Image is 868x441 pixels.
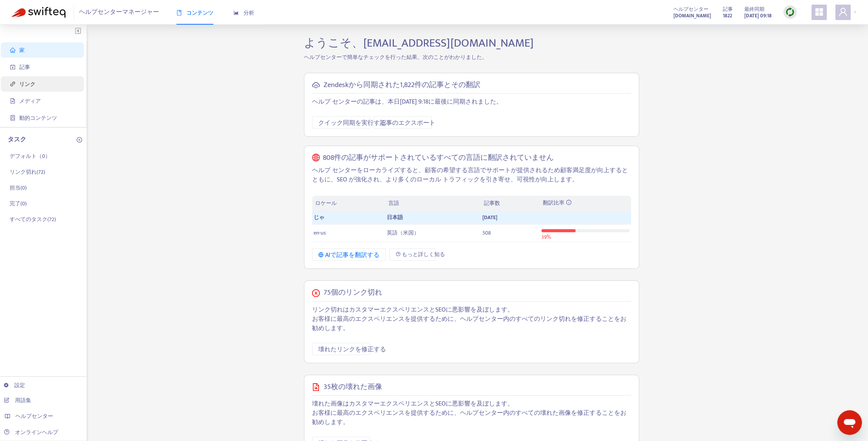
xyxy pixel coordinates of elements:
[243,10,254,16] font: 分析
[723,5,733,13] font: 記事
[422,79,480,91] font: の記事とその翻訳
[312,408,626,428] font: お客様に最高のエクスペリエンスを提供するために、ヘルプセンター内のすべての壊れた画像を修正することをお勧めします。
[374,116,431,129] button: 記事のエクスポート
[400,97,496,107] font: [DATE] 9:18に最後に同期されました
[25,199,27,208] font: )
[10,183,20,192] font: 担当
[312,81,320,89] span: クラウド同期
[19,47,25,53] font: 家
[380,118,435,128] font: 記事のエクスポート
[10,199,20,208] font: 完了
[318,118,386,128] font: クイック同期を実行する
[8,134,26,145] font: タスク
[10,81,15,87] span: リンク
[19,81,35,87] font: リンク
[400,79,422,91] font: 1,822件
[15,413,53,419] font: ヘルプセンター
[323,152,349,164] font: 808件の
[387,228,419,237] font: 英語（米国）
[312,248,386,261] button: AIで記事を翻訳する
[482,228,491,237] font: 508
[496,97,502,107] font: 。
[10,47,15,53] span: 家
[814,7,824,17] span: アプリストア
[37,152,42,161] font: （
[54,215,56,224] font: )
[22,183,25,192] font: 0
[837,410,862,435] iframe: メッセージングウィンドウを開くボタン
[314,228,326,237] font: en-us
[325,250,379,260] font: AIで記事を翻訳する
[387,213,403,222] font: 日本語
[484,199,500,208] font: 記事数
[324,287,338,298] font: 75個
[304,34,363,53] font: ようこそ、
[10,168,37,176] font: リンク切れ
[785,7,795,17] img: sync.dc5367851b00ba804db3.png
[42,152,45,161] font: 0
[38,168,44,176] font: 72
[318,344,386,355] font: 壊れたリンクを修正する
[37,168,38,176] font: (
[312,154,320,163] span: グローバル
[312,165,628,185] font: ヘルプ センターをローカライズすると、顧客の希望する言語でサポートが提供されるため顧客満足度が向上するとともに、SEO が強化され、より多くのローカル トラフィックを引き寄せ、可視性が向上します。
[45,152,50,161] font: ）
[304,53,487,62] font: ヘルプセンターで簡単なチェックを行った結果、次のことがわかりました。
[482,213,497,222] font: [DATE]
[744,5,764,13] font: 最終同期
[312,314,626,334] font: お客様に最高のエクスペリエンスを提供するために、ヘルプセンター内のすべてのリンク切れを修正することをお勧めします。
[10,215,47,224] font: すべてのタスク
[312,305,514,315] font: リンク切れはカスタマーエクスペリエンスとSEOに悪影響を及ぼします。
[19,64,30,70] font: 記事
[233,10,239,15] span: 面グラフ
[312,116,370,129] button: クイック同期を実行する
[324,79,400,91] font: Zendeskから同期された
[77,137,82,143] span: プラス円
[312,289,320,297] span: クローズサークル
[4,397,31,403] a: 用語集
[10,152,37,161] font: デフォルト
[20,199,22,208] font: (
[12,7,65,18] img: スウィフテック
[390,248,436,261] a: もっと詳しく知る
[312,399,514,409] font: 壊れた画像はカスタマーエクスペリエンスとSEOに悪影響を及ぼします。
[49,215,54,224] font: 72
[122,7,159,17] font: マネージャー
[19,115,57,121] font: 動的コンテンツ
[314,213,324,222] font: じゃ
[4,429,58,435] a: オンラインヘルプ
[673,11,711,20] a: [DOMAIN_NAME]
[79,7,122,17] font: ヘルプセンター
[176,10,182,15] span: 本
[20,183,22,192] font: (
[338,381,382,393] font: の壊れた画像
[673,5,709,13] font: ヘルプセンター
[723,12,732,20] font: 1822
[312,343,370,355] button: 壊れたリンクを修正する
[10,64,15,70] span: 帳簿
[402,250,445,259] font: もっと詳しく知る
[541,233,547,241] font: 39
[363,34,534,53] font: [EMAIL_ADDRESS][DOMAIN_NAME]
[547,233,551,241] font: %
[338,287,382,298] font: のリンク切れ
[315,199,337,208] font: ロケール
[22,199,25,208] font: 0
[186,10,213,16] font: コンテンツ
[838,7,848,17] span: ユーザー
[312,97,400,107] font: ヘルプ センターの記事は、本日
[10,115,15,121] span: 容器
[744,12,772,20] font: [DATE] 09:18
[44,168,45,176] font: )
[324,381,338,393] font: 35枚
[349,152,554,164] font: 記事がサポートされているすべての言語に翻訳されていません
[388,199,399,208] font: 言語
[10,98,15,104] span: ファイルイメージ
[47,215,49,224] font: (
[25,183,27,192] font: )
[19,98,41,104] font: メディア
[543,198,564,207] font: 翻訳比率
[312,383,320,391] span: ファイルイメージ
